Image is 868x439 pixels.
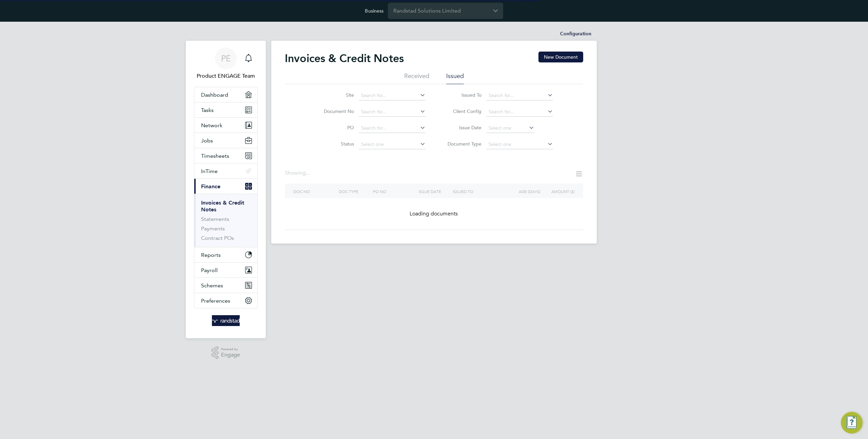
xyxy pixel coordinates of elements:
button: Jobs [194,133,257,148]
img: randstad-logo-retina.png [212,315,240,326]
button: Finance [194,179,257,194]
input: Select one [486,123,534,133]
input: Search for... [486,107,553,117]
span: Schemes [201,282,223,289]
input: Search for... [486,91,553,100]
li: Issued [446,72,464,84]
span: Tasks [201,107,214,113]
nav: Main navigation [186,41,266,338]
button: Network [194,118,257,133]
input: Search for... [359,123,426,133]
a: Contract POs [201,235,234,241]
button: Preferences [194,293,257,308]
button: New Document [538,52,583,62]
label: Issued To [442,92,481,98]
li: Configuration [560,27,591,41]
span: Reports [201,252,221,258]
label: Issue Date [442,125,481,131]
input: Search for... [359,91,426,100]
h2: Invoices & Credit Notes [285,52,404,65]
li: Received [404,72,429,84]
button: Timesheets [194,148,257,163]
span: Dashboard [201,92,228,98]
label: Document Type [442,141,481,147]
a: Tasks [194,102,257,117]
span: Jobs [201,137,213,144]
a: Payments [201,225,225,232]
span: Powered by [221,346,240,352]
label: Status [315,141,354,147]
a: Dashboard [194,87,257,102]
button: Engage Resource Center [841,412,863,434]
label: PO [315,125,354,131]
span: Preferences [201,298,230,304]
button: InTime [194,164,257,178]
button: Payroll [194,263,257,278]
label: Business [365,8,383,14]
span: Finance [201,183,220,190]
label: Client Config [442,108,481,114]
span: Payroll [201,267,218,273]
span: ... [306,170,310,176]
input: Select one [486,140,553,149]
a: Invoices & Credit Notes [201,199,244,213]
a: Go to home page [194,315,258,326]
button: Reports [194,247,257,262]
span: Network [201,122,222,129]
div: Showing [285,170,311,177]
label: Document No [315,108,354,114]
input: Select one [359,140,426,149]
input: Search for... [359,107,426,117]
a: PEProduct ENGAGE Team [194,47,258,80]
label: Site [315,92,354,98]
span: PE [221,54,231,63]
span: Product ENGAGE Team [194,72,258,80]
span: Engage [221,352,240,358]
a: Statements [201,216,229,222]
span: Timesheets [201,153,229,159]
span: InTime [201,168,218,174]
button: Schemes [194,278,257,293]
div: Finance [194,194,257,247]
a: Powered byEngage [212,346,240,359]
